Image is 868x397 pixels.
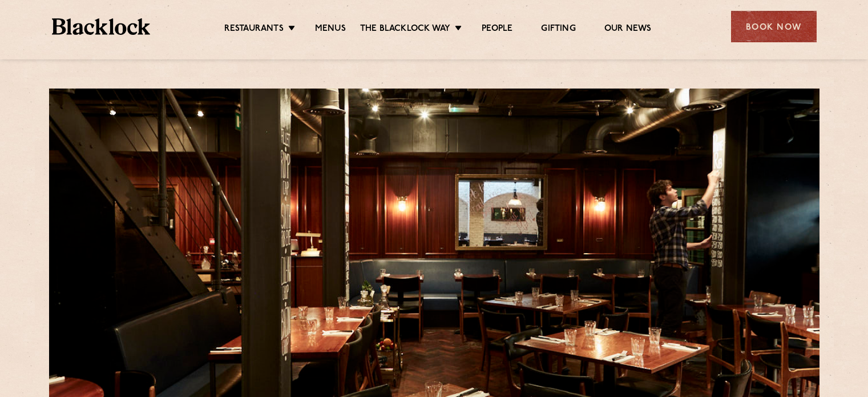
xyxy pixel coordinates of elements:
[360,23,450,36] a: The Blacklock Way
[224,23,284,36] a: Restaurants
[482,23,512,36] a: People
[731,11,817,42] div: Book Now
[604,23,652,36] a: Our News
[52,18,151,35] img: BL_Textured_Logo-footer-cropped.svg
[315,23,346,36] a: Menus
[541,23,575,36] a: Gifting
